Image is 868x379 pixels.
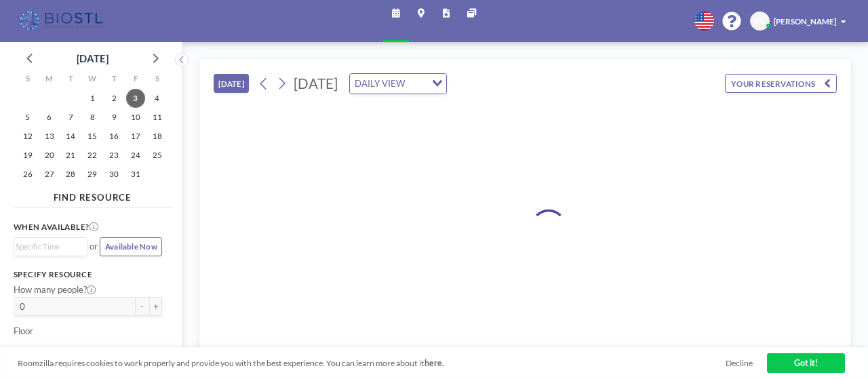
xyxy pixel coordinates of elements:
span: Saturday, October 25, 2025 [148,146,167,165]
span: Sunday, October 5, 2025 [18,108,37,127]
h3: Specify resource [14,270,163,279]
span: Wednesday, October 29, 2025 [83,165,102,184]
span: Saturday, October 4, 2025 [148,89,167,108]
span: Roomzilla requires cookies to work properly and provide you with the best experience. You can lea... [18,358,726,368]
span: Saturday, October 18, 2025 [148,127,167,146]
a: Decline [726,358,753,368]
div: M [39,71,60,89]
label: How many people? [14,284,96,296]
input: Search for option [408,77,424,92]
span: Wednesday, October 8, 2025 [83,108,102,127]
img: organization-logo [18,9,106,32]
div: T [103,71,125,89]
span: Tuesday, October 14, 2025 [61,127,80,146]
span: Tuesday, October 21, 2025 [61,146,80,165]
span: DAILY VIEW [353,77,408,92]
label: Floor [14,325,33,337]
span: Tuesday, October 28, 2025 [61,165,80,184]
span: Friday, October 10, 2025 [126,108,145,127]
div: Search for option [350,74,447,94]
span: Monday, October 6, 2025 [40,108,59,127]
span: or [90,241,98,252]
span: Sunday, October 19, 2025 [18,146,37,165]
div: W [81,71,103,89]
span: Available Now [105,242,157,251]
span: Thursday, October 9, 2025 [104,108,123,127]
div: S [146,71,168,89]
a: here. [425,358,444,368]
div: Search for option [14,238,87,256]
button: + [149,297,163,316]
a: Got it! [767,353,846,373]
span: VG [754,16,765,26]
span: Wednesday, October 1, 2025 [83,89,102,108]
span: [PERSON_NAME] [774,17,836,26]
span: Saturday, October 11, 2025 [148,108,167,127]
span: Thursday, October 2, 2025 [104,89,123,108]
button: - [136,297,149,316]
button: YOUR RESERVATIONS [725,74,837,93]
div: F [125,71,146,89]
span: Monday, October 27, 2025 [40,165,59,184]
span: Wednesday, October 22, 2025 [83,146,102,165]
h4: FIND RESOURCE [14,187,172,203]
div: S [17,71,39,89]
button: Available Now [100,237,162,256]
input: Search for option [16,241,79,253]
div: T [60,71,81,89]
span: Monday, October 13, 2025 [40,127,59,146]
span: [DATE] [294,75,338,92]
span: Sunday, October 12, 2025 [18,127,37,146]
span: Monday, October 20, 2025 [40,146,59,165]
span: Sunday, October 26, 2025 [18,165,37,184]
span: Wednesday, October 15, 2025 [83,127,102,146]
span: Friday, October 24, 2025 [126,146,145,165]
button: [DATE] [214,74,250,93]
span: Tuesday, October 7, 2025 [61,108,80,127]
span: Friday, October 31, 2025 [126,165,145,184]
span: Friday, October 17, 2025 [126,127,145,146]
span: Thursday, October 23, 2025 [104,146,123,165]
span: Thursday, October 30, 2025 [104,165,123,184]
span: Thursday, October 16, 2025 [104,127,123,146]
span: Friday, October 3, 2025 [126,89,145,108]
div: [DATE] [77,49,108,68]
